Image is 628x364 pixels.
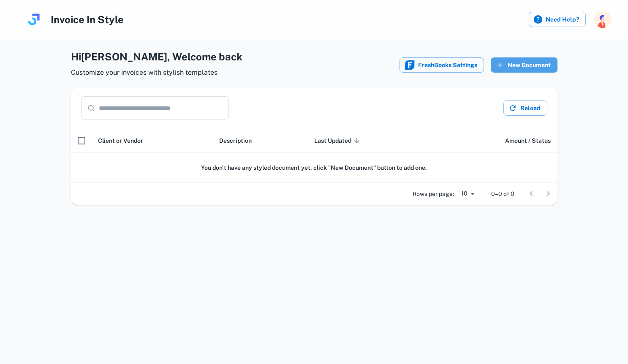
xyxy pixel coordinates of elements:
[400,57,484,73] button: FreshBooks iconFreshBooks Settings
[71,49,242,64] h4: Hi [PERSON_NAME] , Welcome back
[405,60,415,70] img: FreshBooks icon
[314,136,362,146] span: Last Updated
[503,101,547,116] button: Reload
[219,136,252,146] span: Description
[413,189,454,198] p: Rows per page:
[594,11,611,28] img: photoURL
[505,136,551,146] span: Amount / Status
[457,187,478,200] div: 10
[491,189,514,198] p: 0–0 of 0
[71,68,242,78] span: Customize your invoices with stylish templates
[71,128,557,183] div: scrollable content
[51,12,124,27] h4: Invoice In Style
[529,12,586,27] label: Need Help?
[491,57,557,73] button: New Document
[78,163,551,172] h6: You don't have any styled document yet, click "New Document" button to add one.
[98,136,143,146] span: Client or Vendor
[25,11,42,28] img: logo.svg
